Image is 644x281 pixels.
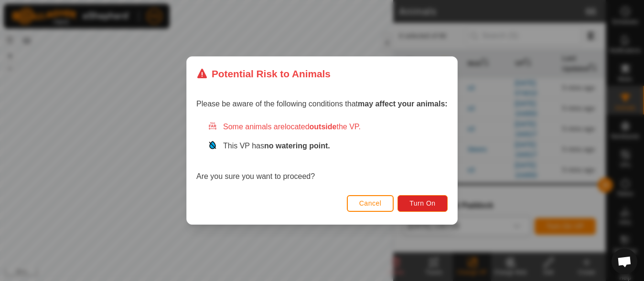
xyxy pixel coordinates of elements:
span: located the VP. [285,123,361,131]
strong: may affect your animals: [358,100,448,108]
div: Potential Risk to Animals [196,66,331,81]
div: Are you sure you want to proceed? [196,121,448,182]
span: This VP has [223,142,330,150]
strong: outside [310,123,337,131]
a: Open chat [612,249,637,274]
strong: no watering point. [264,142,330,150]
span: Cancel [359,199,382,207]
div: Some animals are [208,121,448,133]
button: Turn On [398,195,448,212]
span: Turn On [410,199,436,207]
button: Cancel [347,195,394,212]
span: Please be aware of the following conditions that [196,100,448,108]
